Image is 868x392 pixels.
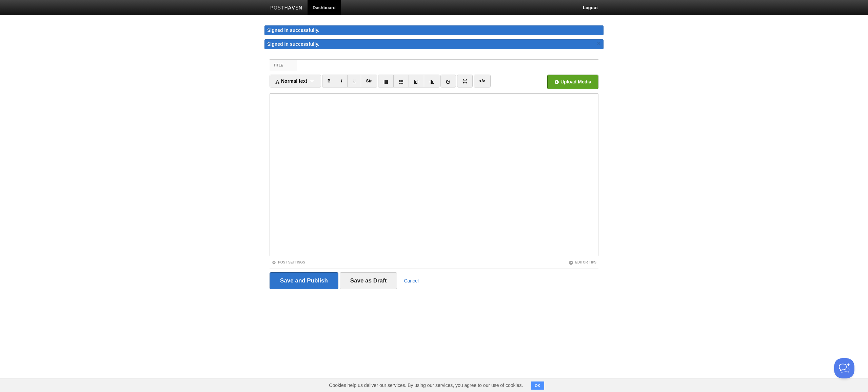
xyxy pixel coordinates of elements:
a: B [322,75,336,87]
del: Str [366,79,372,83]
span: Cookies help us deliver our services. By using our services, you agree to our use of cookies. [322,378,530,392]
input: Save as Draft [340,272,397,289]
div: Signed in successfully. [264,25,604,35]
input: Save and Publish [270,272,338,289]
button: OK [531,381,544,390]
a: I [336,75,348,87]
a: U [347,75,361,87]
span: Signed in successfully. [267,41,319,47]
a: × [596,39,602,48]
a: Post Settings [272,260,305,264]
img: pagebreak-icon.png [462,79,467,83]
iframe: Help Scout Beacon - Open [834,358,854,378]
label: Title [270,60,297,71]
a: Editor Tips [569,260,596,264]
a: </> [474,75,490,87]
a: Cancel [404,278,419,283]
a: Str [361,75,377,87]
img: Posthaven-bar [270,6,302,11]
span: Normal text [275,78,307,84]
